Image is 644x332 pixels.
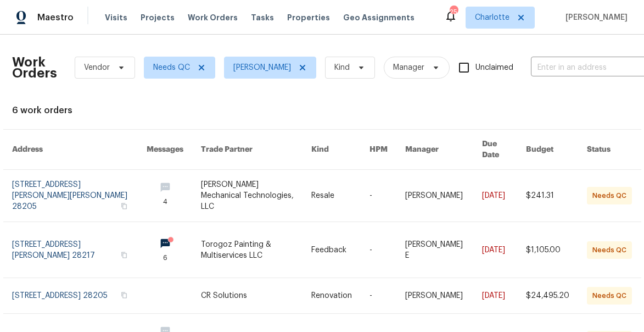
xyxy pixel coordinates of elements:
span: Charlotte [475,12,509,23]
span: Vendor [84,62,110,73]
td: Torogoz Painting & Multiservices LLC [192,222,303,278]
span: Kind [334,62,350,73]
span: Geo Assignments [343,12,415,23]
td: - [361,170,396,222]
div: 6 work orders [12,105,632,116]
th: Messages [138,130,192,170]
span: Properties [287,12,330,23]
th: Due Date [473,130,517,170]
span: Unclaimed [475,62,513,74]
span: [PERSON_NAME] [233,62,291,73]
th: Trade Partner [192,130,303,170]
th: Manager [396,130,474,170]
td: - [361,278,396,314]
span: Tasks [251,14,274,21]
span: Manager [393,62,424,73]
th: Status [578,130,641,170]
button: Copy Address [119,250,129,260]
td: Renovation [303,278,361,314]
th: Budget [517,130,578,170]
button: Copy Address [119,290,129,300]
td: [PERSON_NAME] [396,278,474,314]
h2: Work Orders [12,57,57,79]
div: 25 [450,7,457,18]
button: Copy Address [119,201,129,211]
span: Maestro [37,12,74,23]
span: Projects [141,12,175,23]
input: Enter in an address [531,59,641,76]
span: Work Orders [188,12,238,23]
td: - [361,222,396,278]
td: CR Solutions [192,278,303,314]
th: HPM [361,130,396,170]
td: Feedback [303,222,361,278]
td: [PERSON_NAME] Mechanical Technologies, LLC [192,170,303,222]
span: Needs QC [153,62,190,73]
td: [PERSON_NAME] [396,170,474,222]
th: Kind [303,130,361,170]
span: [PERSON_NAME] [561,12,628,23]
td: [PERSON_NAME] E [396,222,474,278]
td: Resale [303,170,361,222]
th: Address [3,130,138,170]
span: Visits [105,12,127,23]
